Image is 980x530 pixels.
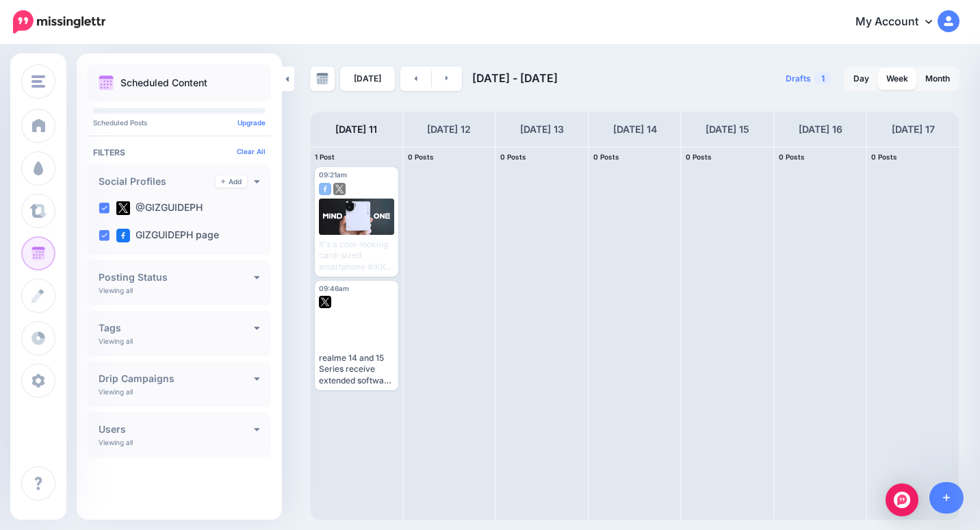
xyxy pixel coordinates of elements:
h4: [DATE] 13 [520,121,564,138]
h4: [DATE] 11 [335,121,377,138]
div: It's a cool-looking card-sized smartphone #iKKO Read here: [URL][DOMAIN_NAME] [319,239,394,273]
a: Month [917,68,958,90]
span: 1 [814,72,831,85]
img: facebook-square.png [116,229,130,242]
span: 0 Posts [871,153,897,161]
label: @GIZGUIDEPH [116,201,203,215]
p: Viewing all [99,337,133,345]
a: Add [216,175,247,188]
span: 1 Post [315,153,335,161]
img: calendar-grey-darker.png [316,73,328,85]
img: menu.png [31,75,45,88]
img: twitter-square.png [319,296,331,308]
p: Viewing all [99,286,133,294]
a: Clear All [237,147,266,155]
span: 09:46am [319,284,349,292]
span: [DATE] - [DATE] [472,71,558,85]
a: [DATE] [340,66,395,91]
a: My Account [842,5,959,39]
div: Open Intercom Messenger [886,483,918,516]
h4: Filters [93,147,266,157]
p: Scheduled Posts [93,119,266,126]
img: twitter-square.png [116,201,130,215]
span: 0 Posts [686,153,712,161]
span: Drafts [786,75,811,83]
a: Drafts1 [777,66,840,91]
span: 0 Posts [500,153,526,161]
span: 0 Posts [408,153,434,161]
div: realme 14 and 15 Series receive extended software updates by up to 3 years for OS and 4 years for... [319,353,394,386]
img: facebook-square.png [319,183,331,195]
span: 0 Posts [779,153,805,161]
h4: Users [99,425,254,434]
a: Week [878,68,916,90]
h4: [DATE] 17 [892,121,935,138]
h4: Social Profiles [99,177,216,186]
p: Viewing all [99,438,133,446]
h4: Drip Campaigns [99,374,254,383]
h4: [DATE] 15 [706,121,749,138]
span: 0 Posts [593,153,619,161]
a: Upgrade [237,118,266,127]
h4: Posting Status [99,273,254,282]
img: twitter-square.png [333,183,346,195]
img: Missinglettr [13,10,105,34]
a: Day [845,68,877,90]
h4: [DATE] 16 [799,121,842,138]
img: calendar.png [99,75,114,90]
h4: Tags [99,323,254,333]
p: Viewing all [99,388,133,396]
label: GIZGUIDEPH page [116,229,219,242]
span: 09:21am [319,171,347,179]
h4: [DATE] 14 [613,121,657,138]
h4: [DATE] 12 [427,121,471,138]
p: Scheduled Content [120,78,207,88]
